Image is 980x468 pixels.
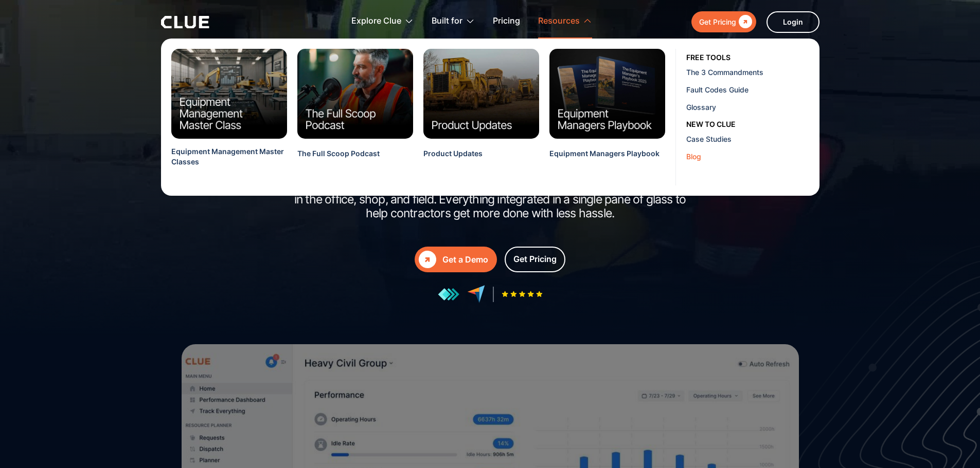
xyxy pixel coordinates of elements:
[297,148,380,172] a: The Full Scoop Podcast
[423,148,483,159] div: Product Updates
[171,49,287,139] img: Equipment Management MasterClasses
[549,148,660,159] div: Equipment Managers Playbook
[297,148,380,159] div: The Full Scoop Podcast
[432,5,462,38] div: Built for
[686,151,812,162] div: Blog
[767,11,819,33] a: Login
[171,146,287,167] div: Equipment Management Master Classes
[686,52,730,63] div: free tools
[549,148,660,172] a: Equipment Managers Playbook
[699,15,736,28] div: Get Pricing
[502,291,543,297] img: Five-star rating icon
[171,146,287,180] a: Equipment Management Master Classes
[493,5,520,38] a: Pricing
[686,130,816,147] a: Case Studies
[423,49,539,139] img: Clue Product Updates
[467,285,485,303] img: reviews at capterra
[432,5,475,38] div: Built for
[505,247,565,272] a: Get Pricing
[686,81,816,98] a: Fault Codes Guide
[549,49,665,139] img: Equipment Managers Playbook
[297,49,413,139] img: Clue Full Scoop Podcast
[686,98,816,116] a: Glossary
[538,5,580,38] div: Resources
[351,5,414,38] div: Explore Clue
[686,147,816,165] a: Blog
[419,251,436,268] div: 
[686,84,812,95] div: Fault Codes Guide
[415,247,497,272] a: Get a Demo
[686,67,812,78] div: The 3 Commandments
[686,119,736,130] div: New to clue
[423,148,483,172] a: Product Updates
[686,63,816,81] a: The 3 Commandments
[736,15,752,28] div: 
[929,419,980,468] iframe: Chat Widget
[686,102,812,113] div: Glossary
[538,5,592,38] div: Resources
[161,39,819,196] nav: Resources
[351,5,401,38] div: Explore Clue
[513,253,557,266] div: Get Pricing
[686,134,812,144] div: Case Studies
[284,178,696,221] h2: is a powerful and flexible construction equipment management software in the office, shop, and fi...
[442,253,488,266] div: Get a Demo
[691,11,756,32] a: Get Pricing
[438,288,459,301] img: reviews at getapp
